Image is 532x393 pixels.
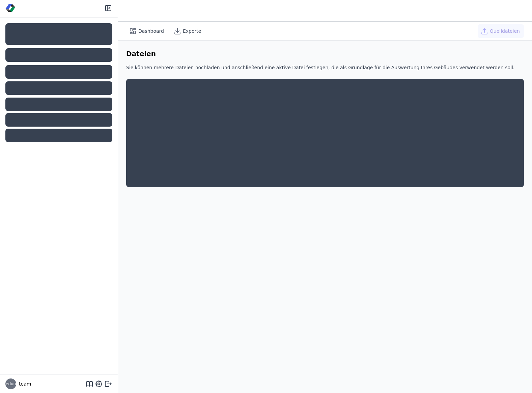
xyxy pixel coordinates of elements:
div: Sie können mehrere Dateien hochladen und anschließend eine aktive Datei festlegen, die als Grundl... [126,64,524,76]
img: Concular [5,4,16,12]
span: team [16,381,31,387]
span: Exporte [183,28,201,34]
h6: Dateien [126,49,156,59]
span: Dashboard [138,28,164,34]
